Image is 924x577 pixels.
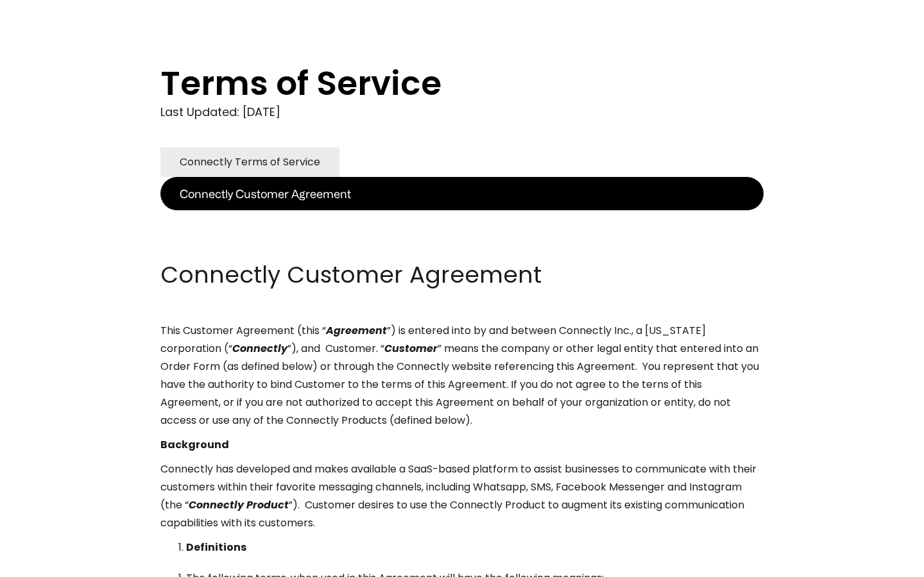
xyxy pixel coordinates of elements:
[160,437,229,452] strong: Background
[160,235,764,253] p: ‍
[189,498,289,512] em: Connectly Product
[160,322,764,430] p: This Customer Agreement (this “ ”) is entered into by and between Connectly Inc., a [US_STATE] co...
[160,259,764,291] h2: Connectly Customer Agreement
[326,323,387,338] em: Agreement
[160,460,764,532] p: Connectly has developed and makes available a SaaS-based platform to assist businesses to communi...
[232,341,287,356] em: Connectly
[180,185,351,203] div: Connectly Customer Agreement
[26,555,77,573] ul: Language list
[384,341,438,356] em: Customer
[160,103,764,122] div: Last Updated: [DATE]
[13,553,77,573] aside: Language selected: English
[160,210,764,228] p: ‍
[180,153,320,171] div: Connectly Terms of Service
[160,64,712,103] h1: Terms of Service
[186,540,246,555] strong: Definitions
